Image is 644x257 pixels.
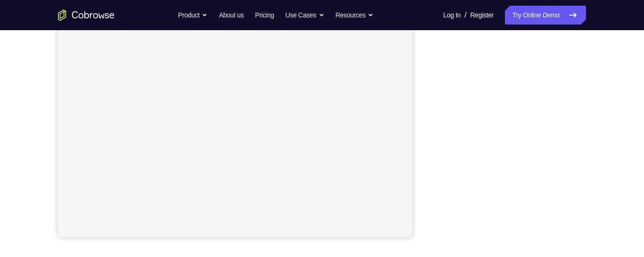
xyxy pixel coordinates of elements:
[505,6,586,25] a: Try Online Demo
[471,6,494,25] a: Register
[219,6,243,25] a: About us
[464,9,466,21] span: /
[58,9,115,21] a: Go to the home page
[285,6,324,25] button: Use Cases
[336,6,374,25] button: Resources
[443,6,461,25] a: Log In
[255,6,274,25] a: Pricing
[178,6,208,25] button: Product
